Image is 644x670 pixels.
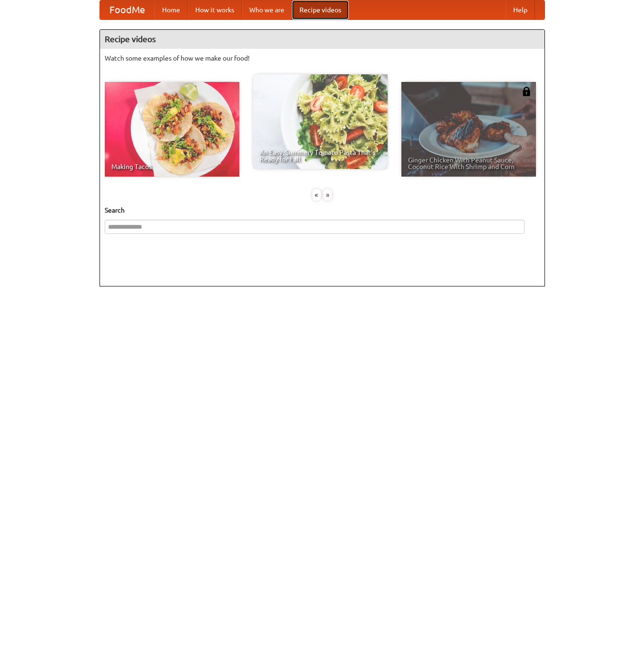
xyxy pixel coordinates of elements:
a: Who we are [242,0,292,19]
a: How it works [188,0,242,19]
h4: Recipe videos [100,30,544,49]
h5: Search [105,205,540,215]
a: Home [154,0,188,19]
a: FoodMe [100,0,154,19]
a: Help [506,0,535,19]
a: Making Tacos [105,82,239,177]
span: Making Tacos [111,163,233,170]
img: 483408.png [522,87,531,96]
span: An Easy, Summery Tomato Pasta That's Ready for Fall [260,149,381,162]
div: » [323,189,332,201]
div: « [312,189,321,201]
a: An Easy, Summery Tomato Pasta That's Ready for Fall [253,74,388,169]
p: Watch some examples of how we make our food! [105,54,540,63]
a: Recipe videos [292,0,349,19]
